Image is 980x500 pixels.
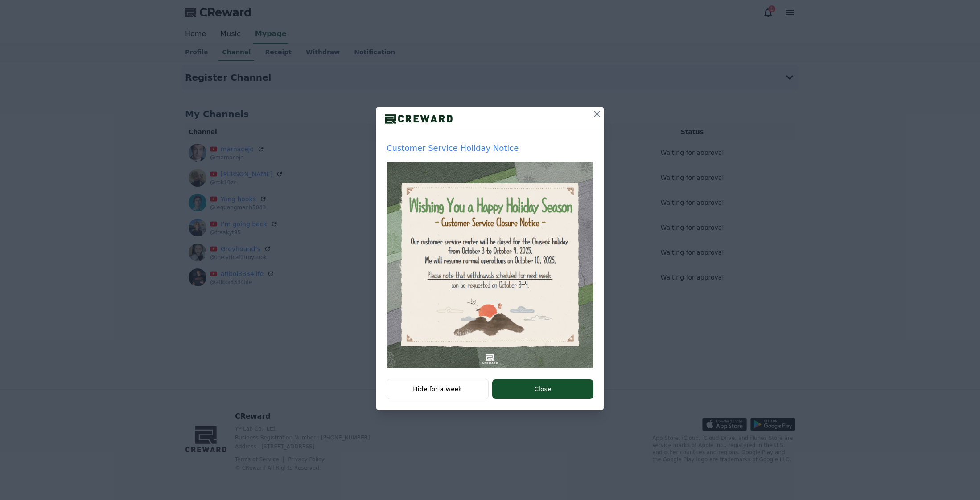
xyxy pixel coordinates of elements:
[387,162,593,368] img: popup thumbnail
[376,112,461,126] img: logo
[387,379,489,399] button: Hide for a week
[387,142,593,154] p: Customer Service Holiday Notice
[387,142,593,368] a: Customer Service Holiday Notice
[492,379,593,399] button: Close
